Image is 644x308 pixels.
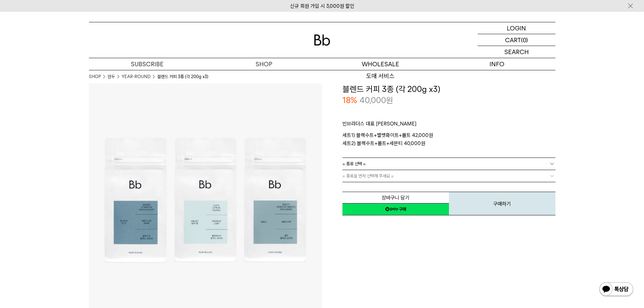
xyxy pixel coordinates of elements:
span: = 종류을 먼저 선택해 주세요 = [342,170,394,182]
a: SHOP [206,58,322,70]
h3: 블렌드 커피 3종 (각 200g x3) [342,84,555,95]
p: 40,000 [360,95,393,106]
p: WHOLESALE [322,58,439,70]
img: 로고 [314,34,330,46]
p: 세트1) 블랙수트+벨벳화이트+몰트 42,000원 세트2) 블랙수트+몰트+세븐티 40,000원 [342,131,555,147]
p: (0) [521,34,528,46]
a: SHOP [89,73,101,80]
a: YEAR-ROUND [122,73,150,80]
p: 18% [342,95,357,106]
a: SUBSCRIBE [89,58,206,70]
button: 장바구니 담기 [342,192,449,204]
a: 신규 회원 가입 시 3,000원 할인 [290,3,354,9]
p: LOGIN [507,22,526,34]
p: INFO [439,58,555,70]
a: CART (0) [478,34,555,46]
button: 구매하기 [449,192,555,215]
span: 원 [386,95,393,105]
a: 원두 [108,73,115,80]
img: 카카오톡 채널 1:1 채팅 버튼 [599,282,634,298]
a: 도매 서비스 [322,70,439,82]
a: 새창 [342,203,449,215]
p: 빈브라더스 대표 [PERSON_NAME] [342,120,555,131]
a: LOGIN [478,22,555,34]
p: CART [505,34,521,46]
p: SEARCH [504,46,529,58]
li: 블렌드 커피 3종 (각 200g x3) [157,73,208,80]
span: = 종류 선택 = [342,158,366,170]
